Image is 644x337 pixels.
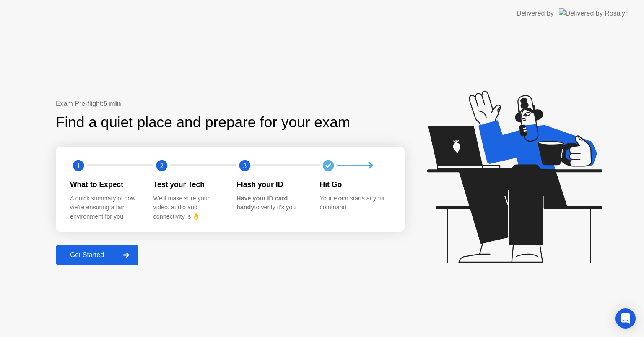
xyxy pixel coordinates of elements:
b: Have your ID card handy [236,195,288,211]
text: 3 [243,162,247,170]
div: Test your Tech [153,179,223,190]
div: Find a quiet place and prepare for your exam [56,111,351,134]
div: A quick summary of how we’re ensuring a fair environment for you [70,194,140,221]
div: Exam Pre-flight: [56,99,405,109]
div: Get Started [58,251,116,259]
div: Delivered by [517,8,554,18]
div: Flash your ID [236,179,306,190]
b: 5 min [104,100,121,107]
div: What to Expect [70,179,140,190]
div: We’ll make sure your video, audio and connectivity is 👌 [153,194,223,221]
div: to verify it’s you [236,194,306,212]
img: Delivered by Rosalyn [559,8,629,18]
div: Open Intercom Messenger [615,308,636,329]
div: Hit Go [320,179,390,190]
button: Get Started [56,245,138,265]
text: 2 [160,162,163,170]
text: 1 [77,162,80,170]
div: Your exam starts at your command [320,194,390,212]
